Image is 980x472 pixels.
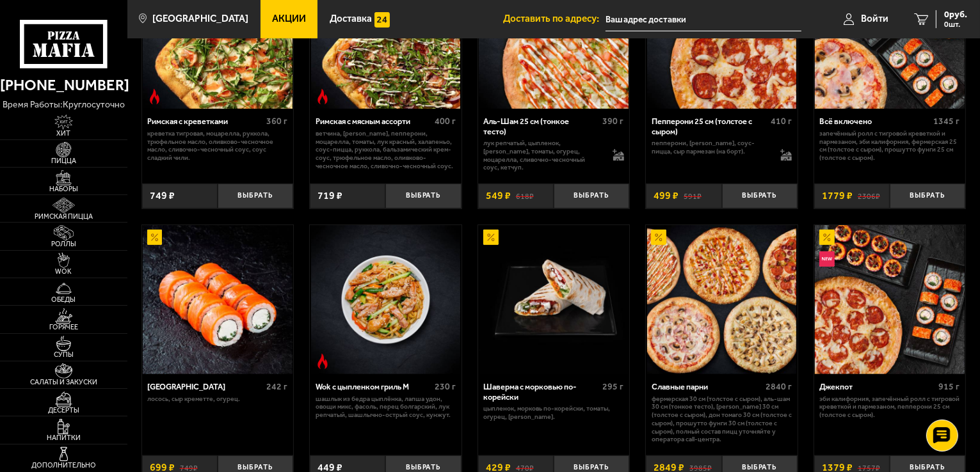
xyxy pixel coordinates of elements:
button: Выбрать [385,184,461,208]
img: Wok с цыпленком гриль M [311,225,461,375]
span: 360 г [266,116,287,127]
span: 1345 г [934,116,960,127]
div: Пепперони 25 см (толстое с сыром) [652,116,767,136]
span: 295 г [603,381,624,392]
img: Джекпот [815,225,965,375]
span: 719 ₽ [317,191,342,201]
span: 549 ₽ [486,191,511,201]
div: [GEOGRAPHIC_DATA] [147,382,263,391]
div: Славные парни [652,382,762,391]
span: 0 руб. [944,10,967,19]
a: Острое блюдоWok с цыпленком гриль M [310,225,462,375]
span: 390 г [603,116,624,127]
span: 2840 г [766,381,792,392]
span: 1779 ₽ [822,191,853,201]
button: Выбрать [218,184,293,208]
span: [GEOGRAPHIC_DATA] [152,14,248,24]
s: 591 ₽ [684,191,702,201]
img: Акционный [147,230,163,245]
div: Аль-Шам 25 см (тонкое тесто) [483,116,599,136]
p: пепперони, [PERSON_NAME], соус-пицца, сыр пармезан (на борт). [652,139,770,156]
s: 2306 ₽ [858,191,880,201]
img: Острое блюдо [315,89,330,104]
a: АкционныйФиладельфия [142,225,294,375]
button: Выбрать [554,184,629,208]
span: 499 ₽ [654,191,679,201]
span: 0 шт. [944,20,967,28]
a: АкционныйНовинкаДжекпот [814,225,966,375]
p: креветка тигровая, моцарелла, руккола, трюфельное масло, оливково-чесночное масло, сливочно-чесно... [147,130,287,162]
button: Выбрать [722,184,798,208]
span: Акции [272,14,306,24]
div: Джекпот [819,382,935,391]
p: лосось, Сыр креметте, огурец. [147,395,287,404]
img: Шаверма с морковью по-корейски [479,225,629,375]
p: ветчина, [PERSON_NAME], пепперони, моцарелла, томаты, лук красный, халапеньо, соус-пицца, руккола... [316,130,456,171]
button: Выбрать [890,184,965,208]
span: 749 ₽ [150,191,175,201]
input: Ваш адрес доставки [606,8,801,31]
img: Новинка [819,251,835,267]
a: АкционныйСлавные парни [646,225,798,375]
span: 242 г [266,381,287,392]
p: шашлык из бедра цыплёнка, лапша удон, овощи микс, фасоль, перец болгарский, лук репчатый, шашлычн... [316,395,456,420]
span: 410 г [771,116,792,127]
span: Доставить по адресу: [503,14,606,24]
p: Запечённый ролл с тигровой креветкой и пармезаном, Эби Калифорния, Фермерская 25 см (толстое с сы... [819,130,960,162]
p: лук репчатый, цыпленок, [PERSON_NAME], томаты, огурец, моцарелла, сливочно-чесночный соус, кетчуп. [483,139,602,172]
div: Римская с креветками [147,116,263,126]
span: 230 г [435,381,456,392]
img: Акционный [651,230,666,245]
img: Акционный [819,230,835,245]
div: Римская с мясным ассорти [316,116,431,126]
p: Эби Калифорния, Запечённый ролл с тигровой креветкой и пармезаном, Пепперони 25 см (толстое с сыр... [819,395,960,420]
img: Острое блюдо [315,354,330,369]
p: цыпленок, морковь по-корейски, томаты, огурец, [PERSON_NAME]. [483,405,623,421]
div: Всё включено [819,116,930,126]
s: 618 ₽ [516,191,534,201]
span: Доставка [330,14,372,24]
img: Острое блюдо [147,89,163,104]
a: АкционныйШаверма с морковью по-корейски [478,225,630,375]
img: 15daf4d41897b9f0e9f617042186c801.svg [374,12,390,28]
span: 400 г [435,116,456,127]
span: Войти [861,14,888,24]
span: 915 г [939,381,960,392]
div: Wok с цыпленком гриль M [316,382,431,391]
div: Шаверма с морковью по-корейски [483,382,599,402]
img: Славные парни [647,225,797,375]
p: Фермерская 30 см (толстое с сыром), Аль-Шам 30 см (тонкое тесто), [PERSON_NAME] 30 см (толстое с ... [652,395,792,444]
img: Акционный [483,230,499,245]
img: Филадельфия [143,225,293,375]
